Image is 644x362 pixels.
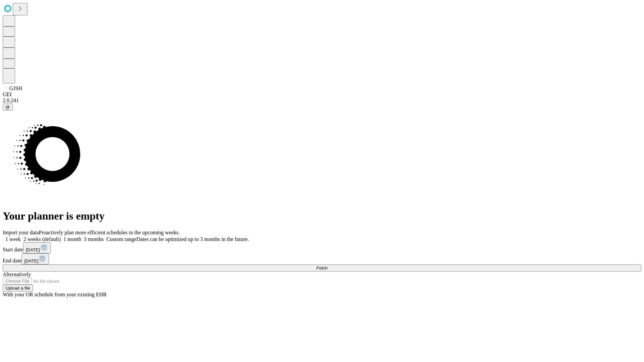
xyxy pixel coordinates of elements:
span: Custom range [106,236,136,242]
span: 1 week [5,236,21,242]
span: @ [5,105,10,110]
span: GJSH [9,85,22,91]
span: Proactively plan more efficient schedules in the upcoming weeks. [39,230,180,235]
span: Alternatively [3,271,31,277]
div: End date [3,253,641,264]
span: [DATE] [24,258,38,263]
span: 2 weeks (default) [23,236,61,242]
span: Fetch [316,265,327,270]
button: [DATE] [21,253,49,264]
span: With your OR schedule from your existing EHR [3,292,107,297]
div: 2.0.241 [3,98,641,104]
button: @ [3,104,13,111]
button: [DATE] [23,242,51,253]
button: Upload a file [3,285,33,292]
button: Fetch [3,264,641,271]
div: Start date [3,242,641,253]
h1: Your planner is empty [3,210,641,222]
span: Dates can be optimized up to 3 months in the future. [137,236,249,242]
span: 1 month [63,236,81,242]
span: [DATE] [26,247,40,252]
span: 3 months [84,236,104,242]
div: GEI [3,92,641,98]
span: Import your data [3,230,39,235]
